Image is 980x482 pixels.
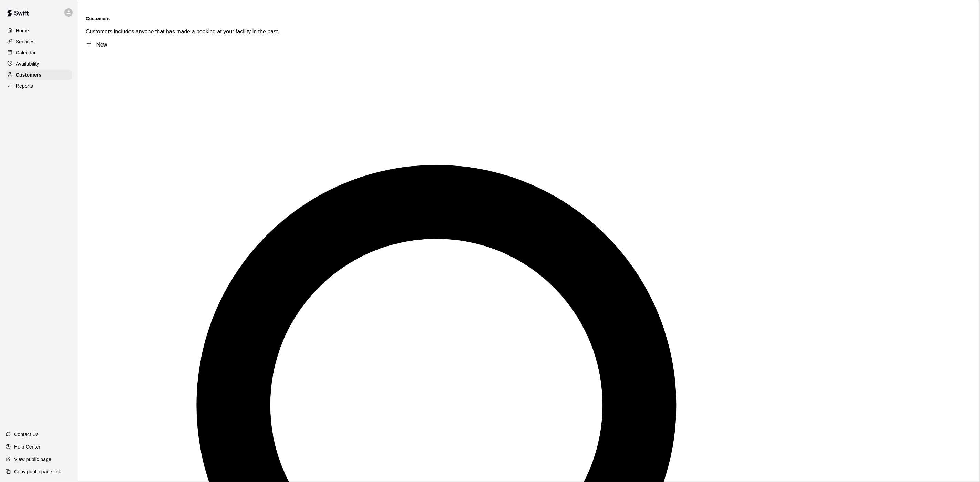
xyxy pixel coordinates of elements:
[16,27,29,34] p: Home
[86,29,972,35] p: Customers includes anyone that has made a booking at your facility in the past.
[6,37,72,47] a: Services
[16,82,33,89] p: Reports
[16,49,36,56] p: Calendar
[14,468,61,475] p: Copy public page link
[16,38,35,45] p: Services
[6,48,72,58] a: Calendar
[6,59,72,69] a: Availability
[86,42,107,48] a: New
[6,26,72,36] a: Home
[6,81,72,91] a: Reports
[6,70,72,80] a: Customers
[16,71,41,78] p: Customers
[16,60,39,67] p: Availability
[86,16,972,21] h5: Customers
[14,443,40,450] p: Help Center
[14,456,51,463] p: View public page
[14,431,39,438] p: Contact Us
